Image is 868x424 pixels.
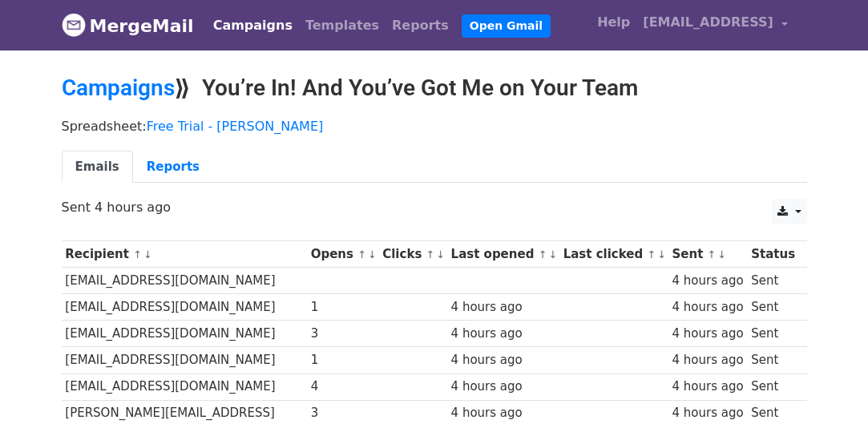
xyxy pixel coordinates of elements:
[311,404,375,422] div: 3
[311,351,375,369] div: 1
[643,13,773,32] span: [EMAIL_ADDRESS]
[426,248,435,260] a: ↑
[436,248,445,260] a: ↓
[462,14,551,38] a: Open Gmail
[62,294,307,321] td: [EMAIL_ADDRESS][DOMAIN_NAME]
[62,347,307,374] td: [EMAIL_ADDRESS][DOMAIN_NAME]
[307,241,379,268] th: Opens
[708,248,717,260] a: ↑
[636,6,793,44] a: [EMAIL_ADDRESS]
[668,241,748,268] th: Sent
[62,241,307,268] th: Recipient
[62,374,307,400] td: [EMAIL_ADDRESS][DOMAIN_NAME]
[747,241,798,268] th: Status
[62,13,86,37] img: MergeMail logo
[451,325,555,343] div: 4 hours ago
[62,75,807,102] h2: ⟫ You’re In! And You’ve Got Me on Your Team
[747,294,798,321] td: Sent
[747,268,798,294] td: Sent
[747,374,798,400] td: Sent
[657,248,666,260] a: ↓
[747,347,798,374] td: Sent
[451,404,555,422] div: 4 hours ago
[672,272,743,290] div: 4 hours ago
[591,6,636,38] a: Help
[133,151,213,184] a: Reports
[133,248,142,260] a: ↑
[378,241,446,268] th: Clicks
[451,351,555,369] div: 4 hours ago
[147,119,324,134] a: Free Trial - [PERSON_NAME]
[559,241,668,268] th: Last clicked
[62,268,307,294] td: [EMAIL_ADDRESS][DOMAIN_NAME]
[62,118,807,135] p: Spreadsheet:
[447,241,559,268] th: Last opened
[672,351,743,369] div: 4 hours ago
[368,248,377,260] a: ↓
[62,75,175,101] a: Campaigns
[386,10,455,42] a: Reports
[451,378,555,396] div: 4 hours ago
[311,298,375,317] div: 1
[62,199,807,216] p: Sent 4 hours ago
[672,325,743,343] div: 4 hours ago
[62,321,307,347] td: [EMAIL_ADDRESS][DOMAIN_NAME]
[143,248,152,260] a: ↓
[717,248,726,260] a: ↓
[311,378,375,396] div: 4
[299,10,386,42] a: Templates
[207,10,299,42] a: Campaigns
[62,9,194,42] a: MergeMail
[672,298,743,317] div: 4 hours ago
[672,404,743,422] div: 4 hours ago
[357,248,366,260] a: ↑
[539,248,547,260] a: ↑
[62,151,133,184] a: Emails
[548,248,557,260] a: ↓
[747,321,798,347] td: Sent
[672,378,743,396] div: 4 hours ago
[647,248,656,260] a: ↑
[451,298,555,317] div: 4 hours ago
[311,325,375,343] div: 3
